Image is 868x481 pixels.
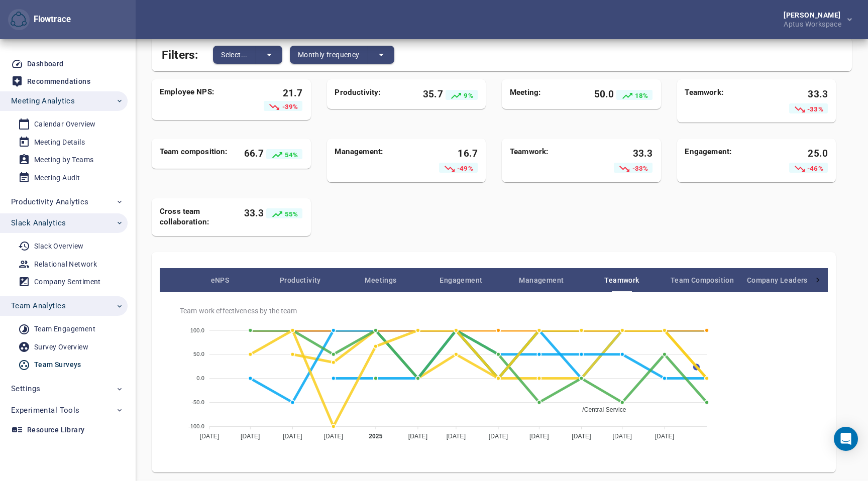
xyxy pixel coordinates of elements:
span: Management [501,274,582,286]
span: 18% [633,91,648,99]
tspan: -50.0 [191,399,204,405]
div: 50.0 [593,87,653,101]
div: Meeting Details [34,136,85,149]
tspan: [DATE] [529,433,549,440]
div: Company Sentiment [34,276,101,288]
div: Meeting by Teams [34,154,93,166]
tspan: [DATE] [572,433,591,440]
tspan: [DATE] [489,433,508,440]
tspan: [DATE] [324,433,344,440]
span: Select... [221,49,248,61]
div: Calendar Overview [34,118,96,131]
tspan: [DATE] [200,433,220,440]
tspan: 2025 [369,433,382,440]
div: Teamwork: [510,147,593,174]
div: Engagement: [685,147,768,174]
span: Experimental Tools [11,404,80,417]
button: Select... [213,46,256,64]
div: Relational Network [34,258,97,271]
div: Resource Library [27,424,84,436]
span: -33% [806,105,823,112]
div: [PERSON_NAME] [784,12,845,19]
div: Slack Overview [34,240,84,253]
div: 33.3 [243,206,303,220]
span: -49% [456,165,473,172]
tspan: 100.0 [190,327,204,333]
span: 54% [283,151,298,158]
span: -33% [630,165,648,172]
div: Team breakdown [180,268,808,292]
div: Team Surveys [34,358,81,371]
span: eNPS [180,274,260,286]
span: Teamwork [582,274,662,286]
div: 16.7 [418,147,478,174]
div: Open Intercom Messenger [834,427,858,451]
span: 9% [462,91,473,99]
div: Meeting Audit [34,172,80,184]
span: Team Analytics [11,299,66,312]
div: Management: [335,147,418,174]
div: 33.3 [768,87,828,114]
div: Dashboard [27,58,64,70]
tspan: -100.0 [188,423,204,429]
tspan: [DATE] [613,433,632,440]
div: Survey Overview [34,341,88,353]
div: 21.7 [243,87,303,112]
div: split button [290,46,394,64]
div: Team Engagement [34,323,95,335]
img: Flowtrace [11,12,27,28]
tspan: [DATE] [408,433,428,440]
div: Teamwork: [685,87,768,114]
span: Productivity Analytics [11,195,88,208]
span: Company Leadership [742,274,823,286]
span: Meetings [341,274,421,286]
span: Productivity [260,274,341,286]
tspan: 0.0 [196,376,204,382]
span: Slack Analytics [11,216,66,229]
div: Flowtrace [30,14,71,26]
div: 35.7 [418,87,478,101]
div: Employee NPS: [160,87,243,112]
div: Flowtrace [8,9,71,31]
span: Monthly frequency [298,49,360,61]
tspan: [DATE] [283,433,302,440]
tspan: 50.0 [193,351,204,357]
span: Filters: [162,42,198,64]
span: -46% [806,165,823,172]
span: /Central Service [575,406,626,413]
div: 66.7 [243,147,303,160]
div: Recommendations [27,75,90,88]
span: 55% [283,210,298,218]
div: Meeting: [510,87,593,101]
tspan: [DATE] [241,433,260,440]
span: Settings [11,382,40,395]
div: 25.0 [768,147,828,174]
tspan: [DATE] [655,433,675,440]
div: Aptus Workspace [784,19,845,28]
tspan: [DATE] [447,433,466,440]
span: -39% [280,103,298,110]
div: Cross team collaboration: [160,206,243,228]
div: split button [213,46,282,64]
div: Team composition: [160,147,243,160]
span: Team work effectiveness by the team [180,306,816,315]
span: Meeting Analytics [11,94,75,107]
span: Team Composition [662,274,742,286]
span: Engagement [421,274,501,286]
button: Monthly frequency [290,46,368,64]
div: Productivity: [335,87,418,101]
div: 33.3 [593,147,653,174]
button: Flowtrace [8,9,30,31]
button: [PERSON_NAME]Aptus Workspace [768,9,860,31]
